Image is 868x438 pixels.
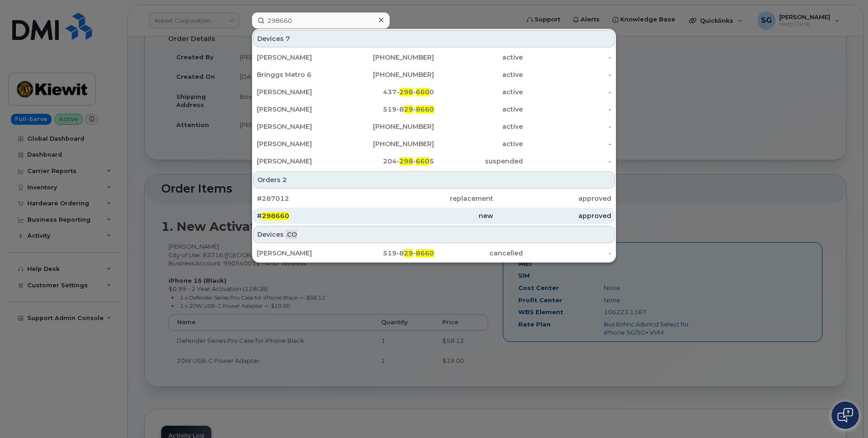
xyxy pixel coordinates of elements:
[523,139,612,148] div: -
[346,122,434,131] div: [PHONE_NUMBER]
[257,53,346,62] div: [PERSON_NAME]
[257,249,346,258] div: [PERSON_NAME]
[523,249,612,258] div: -
[399,157,413,165] span: 298
[257,157,346,166] div: [PERSON_NAME]
[434,70,523,79] div: active
[523,122,612,131] div: -
[523,70,612,79] div: -
[257,87,346,97] div: [PERSON_NAME]
[434,157,523,166] div: suspended
[286,34,290,43] span: 7
[253,66,615,83] a: Bringgs Metro 6[PHONE_NUMBER]active-
[346,139,434,148] div: [PHONE_NUMBER]
[416,157,429,165] span: 660
[253,84,615,100] a: [PERSON_NAME]437-298-6600active-
[434,87,523,97] div: active
[404,249,413,257] span: 29
[257,122,346,131] div: [PERSON_NAME]
[282,175,287,184] span: 2
[346,105,434,114] div: 519-8 -
[253,190,615,207] a: #287012replacementapproved
[253,208,615,224] a: #298660newapproved
[523,105,612,114] div: -
[253,245,615,261] a: [PERSON_NAME]519-829-8660cancelled-
[252,12,390,29] input: Find something...
[253,49,615,66] a: [PERSON_NAME][PHONE_NUMBER]active-
[346,70,434,79] div: [PHONE_NUMBER]
[493,211,611,220] div: approved
[434,139,523,148] div: active
[253,30,615,47] div: Devices
[257,139,346,148] div: [PERSON_NAME]
[286,230,297,239] span: .CO
[523,53,612,62] div: -
[523,87,612,97] div: -
[523,157,612,166] div: -
[434,105,523,114] div: active
[253,136,615,152] a: [PERSON_NAME][PHONE_NUMBER]active-
[253,101,615,117] a: [PERSON_NAME]519-829-8660active-
[434,53,523,62] div: active
[257,194,375,203] div: #287012
[434,122,523,131] div: active
[253,153,615,169] a: [PERSON_NAME]204-298-6605suspended-
[346,87,434,97] div: 437- - 0
[416,249,434,257] span: 8660
[257,211,375,220] div: #
[375,211,493,220] div: new
[346,157,434,166] div: 204- - 5
[262,212,289,220] span: 298660
[257,70,346,79] div: Bringgs Metro 6
[493,194,611,203] div: approved
[346,249,434,258] div: 519-8 -
[253,118,615,135] a: [PERSON_NAME][PHONE_NUMBER]active-
[253,171,615,188] div: Orders
[404,105,413,113] span: 29
[416,105,434,113] span: 8660
[257,105,346,114] div: [PERSON_NAME]
[375,194,493,203] div: replacement
[346,53,434,62] div: [PHONE_NUMBER]
[434,249,523,258] div: cancelled
[253,226,615,243] div: Devices
[837,408,853,423] img: Open chat
[399,88,413,96] span: 298
[416,88,429,96] span: 660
